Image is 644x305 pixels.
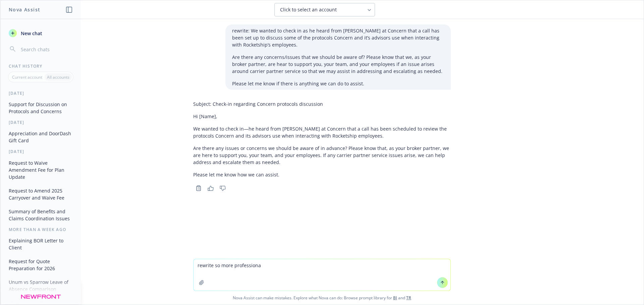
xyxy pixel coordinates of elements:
[19,45,73,54] input: Search chats
[232,27,444,48] p: rewrite: We wanted to check in as he heard from [PERSON_NAME] at Concern that a call has been set...
[193,113,451,120] p: Hi [Name],
[1,120,81,125] div: [DATE]
[6,128,75,146] button: Appreciation and DoorDash Gift Card
[6,27,75,39] button: New chat
[232,80,444,87] p: Please let me know if there is anything we can do to assist.
[6,256,75,274] button: Request for Quote Preparation for 2026
[280,6,337,13] span: Click to select an account
[274,3,375,16] button: Click to select an account
[6,99,75,117] button: Support for Discussion on Protocols and Concerns
[196,185,202,191] svg: Copy to clipboard
[12,74,42,80] p: Current account
[193,100,451,107] p: Subject: Check-in regarding Concern protocols discussion
[1,149,81,154] div: [DATE]
[1,227,81,232] div: More than a week ago
[47,74,69,80] p: All accounts
[194,259,450,291] textarea: rewrite so more profession
[193,125,451,139] p: We wanted to check in—he heard from [PERSON_NAME] at Concern that a call has been scheduled to re...
[19,30,42,37] span: New chat
[406,295,411,301] a: TR
[6,157,75,182] button: Request to Waive Amendment Fee for Plan Update
[232,54,444,75] p: Are there any concerns/issues that we should be aware of? Please know that we, as your broker par...
[1,63,81,69] div: Chat History
[6,206,75,224] button: Summary of Benefits and Claims Coordination Issues
[3,291,641,305] span: Nova Assist can make mistakes. Explore what Nova can do: Browse prompt library for and
[217,183,228,193] button: Thumbs down
[193,145,451,166] p: Are there any issues or concerns we should be aware of in advance? Please know that, as your brok...
[393,295,397,301] a: BI
[6,185,75,203] button: Request to Amend 2025 Carryover and Waive Fee
[9,6,40,13] h1: Nova Assist
[193,171,451,178] p: Please let me know how we can assist.
[6,277,75,295] button: Unum vs Sparrow Leave of Absence Comparison
[1,90,81,96] div: [DATE]
[6,235,75,253] button: Explaining BOR Letter to Client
